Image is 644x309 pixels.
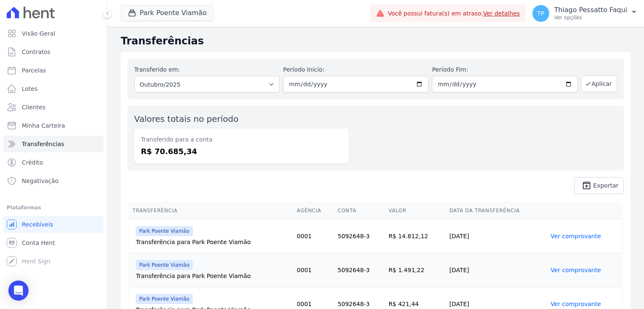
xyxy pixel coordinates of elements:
span: Park Poente Viamão [136,226,193,236]
span: Você possui fatura(s) em atraso. [388,9,520,18]
th: Conta [334,202,385,219]
a: Ver detalhes [483,10,520,17]
a: Ver comprovante [551,233,601,239]
span: Visão Geral [22,29,55,38]
a: Contratos [3,44,104,60]
td: R$ 14.812,12 [385,219,446,253]
span: Exportar [593,183,618,188]
span: Park Poente Viamão [136,260,193,270]
p: Ver opções [554,14,627,21]
button: TP Thiago Pessatto Faqui Ver opções [526,2,644,25]
a: Ver comprovante [551,267,601,273]
td: 5092648-3 [334,253,385,287]
td: 0001 [293,253,335,287]
a: Negativação [3,173,104,189]
a: Transferências [3,136,104,152]
td: R$ 1.491,22 [385,253,446,287]
button: Aplicar [581,75,617,92]
div: Plataformas [7,203,100,213]
span: Parcelas [22,66,46,75]
span: Park Poente Viamão [136,294,193,304]
span: Crédito [22,158,43,167]
a: Visão Geral [3,25,104,42]
span: Minha Carteira [22,121,65,130]
dt: Transferido para a conta [141,135,342,144]
a: Parcelas [3,62,104,79]
button: Park Poente Viamão [121,5,214,21]
div: Transferência para Park Poente Viamão [136,272,290,280]
a: unarchive Exportar [574,177,624,194]
span: Clientes [22,103,45,111]
label: Transferido em: [134,66,180,73]
a: Ver comprovante [551,301,601,307]
h2: Transferências [121,33,631,49]
span: Contratos [22,48,50,56]
a: Recebíveis [3,216,104,233]
label: Valores totais no período [134,114,239,124]
td: 0001 [293,219,335,253]
th: Data da Transferência [446,202,548,219]
dd: R$ 70.685,34 [141,146,342,157]
p: Thiago Pessatto Faqui [554,6,627,14]
label: Período Inicío: [283,65,428,74]
span: Recebíveis [22,220,53,229]
a: Conta Hent [3,234,104,251]
td: [DATE] [446,219,548,253]
label: Período Fim: [432,65,577,74]
th: Agência [293,202,335,219]
a: Clientes [3,99,104,116]
span: TP [537,10,544,16]
th: Valor [385,202,446,219]
span: Transferências [22,140,64,148]
a: Lotes [3,80,104,97]
a: Crédito [3,154,104,171]
th: Transferência [129,202,293,219]
span: Negativação [22,177,59,185]
div: Transferência para Park Poente Viamão [136,238,290,246]
span: Lotes [22,85,38,93]
span: Conta Hent [22,239,55,247]
td: [DATE] [446,253,548,287]
div: Open Intercom Messenger [8,281,29,301]
i: unarchive [582,180,592,191]
td: 5092648-3 [334,219,385,253]
a: Minha Carteira [3,117,104,134]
